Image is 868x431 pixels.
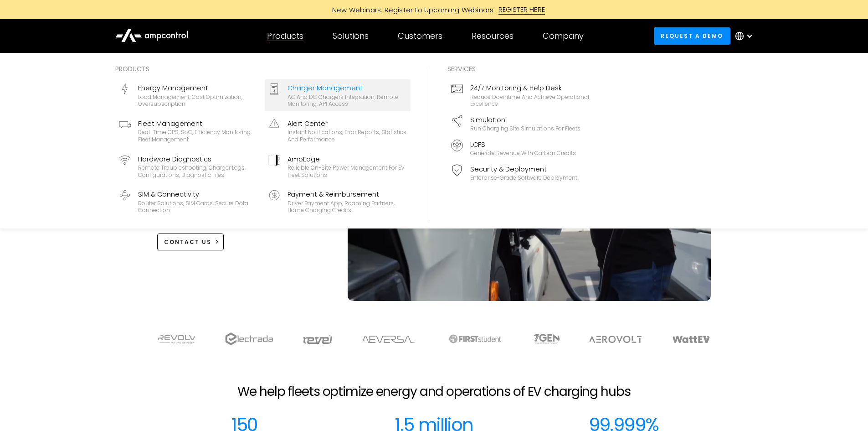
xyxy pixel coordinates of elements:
a: Payment & ReimbursementDriver Payment App, Roaming Partners, Home Charging Credits [265,186,411,218]
img: WattEV logo [672,336,710,343]
div: Router Solutions, SIM Cards, Secure Data Connection [138,200,257,214]
a: LCFSGenerate revenue with carbon credits [447,136,593,161]
div: Services [447,64,593,74]
a: Hardware DiagnosticsRemote troubleshooting, charger logs, configurations, diagnostic files [115,151,261,182]
a: Security & DeploymentEnterprise-grade software deployment [447,161,593,185]
a: Request a demo [654,27,730,44]
div: Company [543,31,584,41]
a: Energy ManagementLoad management, cost optimization, oversubscription [115,79,261,111]
a: 24/7 Monitoring & Help DeskReduce downtime and achieve operational excellence [447,79,593,111]
div: Instant notifications, error reports, statistics and performance [288,129,407,143]
div: Real-time GPS, SoC, efficiency monitoring, fleet management [138,129,257,143]
a: New Webinars: Register to Upcoming WebinarsREGISTER HERE [229,5,639,15]
div: Run charging site simulations for fleets [470,125,580,132]
a: Alert CenterInstant notifications, error reports, statistics and performance [265,115,411,147]
div: AmpEdge [288,154,407,164]
div: New Webinars: Register to Upcoming Webinars [323,5,498,15]
div: Reliable On-site Power Management for EV Fleet Solutions [288,164,407,178]
div: Solutions [333,31,369,41]
div: Alert Center [288,119,407,129]
div: LCFS [470,140,576,150]
img: electrada logo [225,332,273,345]
div: Customers [398,31,442,41]
div: Products [267,31,303,41]
div: REGISTER HERE [498,5,545,15]
div: Resources [472,31,514,41]
div: Driver Payment App, Roaming Partners, Home Charging Credits [288,200,407,214]
div: Reduce downtime and achieve operational excellence [470,93,590,108]
div: Charger Management [288,83,407,93]
div: Security & Deployment [470,164,577,174]
img: Aerovolt Logo [589,336,643,343]
div: Products [115,64,411,74]
div: Hardware Diagnostics [138,154,257,164]
a: CONTACT US [157,234,224,250]
a: SIM & ConnectivityRouter Solutions, SIM Cards, Secure Data Connection [115,186,261,218]
h2: We help fleets optimize energy and operations of EV charging hubs [237,384,630,400]
div: Payment & Reimbursement [288,189,407,199]
div: Energy Management [138,83,257,93]
div: Remote troubleshooting, charger logs, configurations, diagnostic files [138,164,257,178]
a: Charger ManagementAC and DC chargers integration, remote monitoring, API access [265,79,411,111]
a: AmpEdgeReliable On-site Power Management for EV Fleet Solutions [265,151,411,182]
div: Load management, cost optimization, oversubscription [138,93,257,108]
div: SIM & Connectivity [138,189,257,199]
div: Generate revenue with carbon credits [470,150,576,157]
div: Fleet Management [138,119,257,129]
a: Fleet ManagementReal-time GPS, SoC, efficiency monitoring, fleet management [115,115,261,147]
div: Simulation [470,115,580,125]
a: SimulationRun charging site simulations for fleets [447,111,593,136]
div: AC and DC chargers integration, remote monitoring, API access [288,93,407,108]
div: CONTACT US [164,238,211,246]
div: 24/7 Monitoring & Help Desk [470,83,590,93]
div: Enterprise-grade software deployment [470,174,577,182]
